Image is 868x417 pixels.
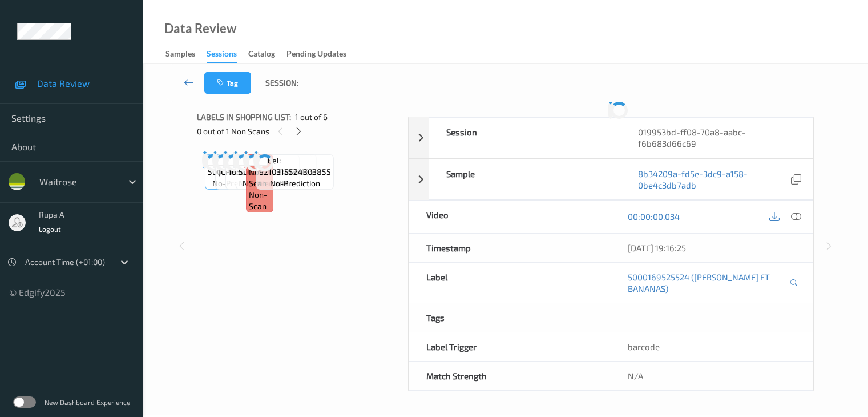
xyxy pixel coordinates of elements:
div: Session019953bd-ff08-70a8-aabc-f6b683d66c69 [409,117,813,158]
span: no-prediction [212,178,263,189]
div: Video [409,201,611,233]
span: Label: 9210315524303855 [259,155,331,178]
div: [DATE] 19:16:25 [628,242,796,254]
a: Sessions [207,46,248,63]
a: 00:00:00.034 [628,211,680,222]
a: Pending Updates [286,46,358,62]
div: Tags [409,303,611,332]
div: Sample8b34209a-fd5e-3dc9-a158-0be4c3db7adb [409,159,813,200]
span: 1 out of 6 [295,111,328,123]
span: no-prediction [270,178,320,189]
div: Label Trigger [409,332,611,361]
div: Catalog [248,48,275,62]
div: 019953bd-ff08-70a8-aabc-f6b683d66c69 [621,118,813,158]
a: 5000169525524 ([PERSON_NAME] FT BANANAS) [628,271,786,294]
span: Label: Non-Scan [249,155,271,189]
div: Timestamp [409,234,611,262]
div: Data Review [164,23,236,34]
div: Sample [429,159,621,199]
a: 8b34209a-fd5e-3dc9-a158-0be4c3db7adb [638,168,789,191]
a: Samples [165,46,207,62]
div: N/A [611,362,813,390]
div: Sessions [207,48,237,63]
div: Label [409,263,611,303]
span: no-prediction [243,178,293,189]
div: Pending Updates [286,48,346,62]
span: Session: [265,77,298,89]
div: Match Strength [409,362,611,390]
div: Session [429,118,621,158]
div: 0 out of 1 Non Scans [197,124,400,138]
a: Catalog [248,46,286,62]
span: non-scan [249,189,271,212]
button: Tag [204,72,251,94]
span: Labels in shopping list: [197,111,291,123]
div: Samples [165,48,195,62]
div: barcode [611,332,813,361]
